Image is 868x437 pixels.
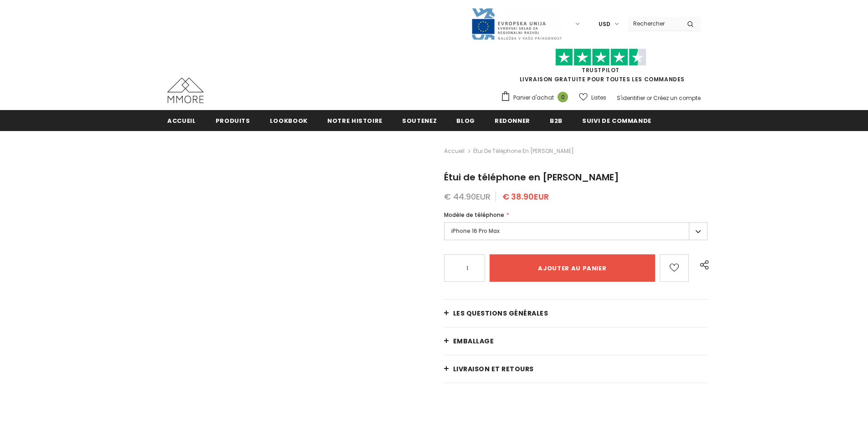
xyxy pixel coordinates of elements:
[402,110,437,131] a: soutenez
[582,110,651,131] a: Suivi de commande
[456,116,475,125] span: Blog
[444,211,504,219] span: Modèle de téléphone
[550,116,563,125] span: B2B
[653,94,701,102] a: Créez un compte
[327,116,382,125] span: Notre histoire
[167,116,196,125] span: Accueil
[501,91,573,105] a: Panier d'achat 0
[582,66,620,74] a: TrustPilot
[270,110,308,131] a: Lookbook
[456,110,475,131] a: Blog
[558,92,568,102] span: 0
[167,78,204,103] img: Cas MMORE
[167,110,196,131] a: Accueil
[444,191,491,202] span: € 44.90EUR
[444,222,708,240] label: iPhone 16 Pro Max
[490,254,655,282] input: Ajouter au panier
[453,309,548,318] span: Les questions générales
[402,116,437,125] span: soutenez
[501,53,701,83] span: LIVRAISON GRATUITE POUR TOUTES LES COMMANDES
[646,94,652,102] span: or
[444,355,708,383] a: Livraison et retours
[495,116,530,125] span: Redonner
[444,146,465,157] a: Accueil
[453,364,534,374] span: Livraison et retours
[550,110,563,131] a: B2B
[270,116,308,125] span: Lookbook
[453,337,494,346] span: EMBALLAGE
[216,116,250,125] span: Produits
[327,110,382,131] a: Notre histoire
[471,20,562,27] a: Javni Razpis
[513,93,554,102] span: Panier d'achat
[591,93,606,102] span: Listes
[502,191,549,202] span: € 38.90EUR
[582,116,651,125] span: Suivi de commande
[471,7,562,41] img: Javni Razpis
[495,110,530,131] a: Redonner
[555,48,646,66] img: Faites confiance aux étoiles pilotes
[579,90,606,105] a: Listes
[617,94,645,102] a: S'identifier
[444,171,619,184] span: Étui de téléphone en [PERSON_NAME]
[444,327,708,355] a: EMBALLAGE
[444,300,708,327] a: Les questions générales
[216,110,250,131] a: Produits
[628,17,680,30] input: Search Site
[599,20,610,29] span: USD
[473,146,574,157] span: Étui de téléphone en [PERSON_NAME]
